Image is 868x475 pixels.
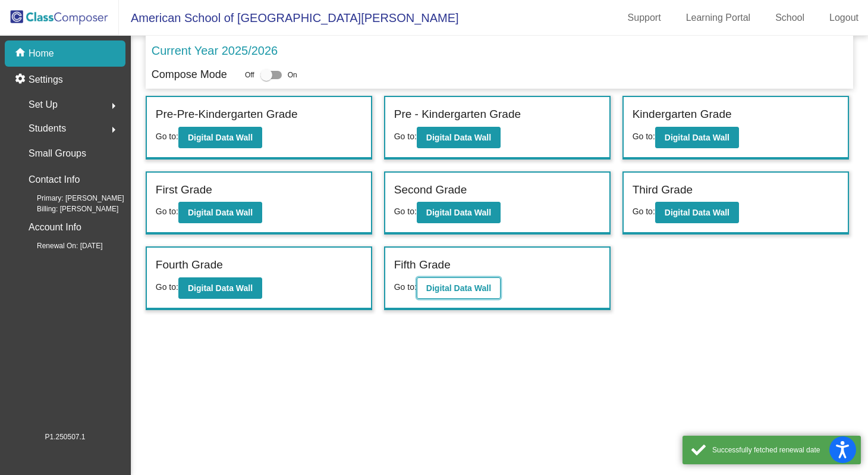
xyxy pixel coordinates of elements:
span: Go to: [156,207,178,216]
span: Go to: [394,207,417,216]
label: Pre-Pre-Kindergarten Grade [156,106,298,123]
span: Set Up [29,96,58,113]
mat-icon: arrow_right [106,99,121,113]
button: Digital Data Wall [417,277,501,299]
p: Small Groups [29,145,86,162]
span: Go to: [394,132,417,141]
button: Digital Data Wall [178,277,262,299]
div: Successfully fetched renewal date [712,445,852,455]
a: Learning Portal [677,8,760,27]
button: Digital Data Wall [655,127,739,148]
a: Logout [820,8,868,27]
span: On [288,70,297,80]
b: Digital Data Wall [665,208,729,217]
span: Off [245,70,254,80]
b: Digital Data Wall [188,133,253,142]
span: Renewal On: [DATE] [18,240,102,251]
mat-icon: arrow_right [106,123,121,137]
mat-icon: settings [14,73,29,87]
label: Kindergarten Grade [633,106,732,123]
span: American School of [GEOGRAPHIC_DATA][PERSON_NAME] [119,8,459,27]
p: Contact Info [29,171,80,188]
b: Digital Data Wall [426,133,491,142]
label: Fourth Grade [156,257,223,274]
button: Digital Data Wall [655,202,739,223]
span: Students [29,120,66,137]
p: Current Year 2025/2026 [152,42,278,60]
button: Digital Data Wall [417,202,501,223]
span: Go to: [156,282,178,292]
b: Digital Data Wall [188,208,253,217]
label: Fifth Grade [394,257,451,274]
button: Digital Data Wall [178,202,262,223]
b: Digital Data Wall [665,133,729,142]
button: Digital Data Wall [178,127,262,148]
p: Settings [29,73,63,87]
b: Digital Data Wall [426,208,491,217]
label: Third Grade [633,182,693,199]
span: Go to: [633,132,655,141]
span: Go to: [394,282,417,292]
label: First Grade [156,182,212,199]
button: Digital Data Wall [417,127,501,148]
a: School [766,8,814,27]
span: Go to: [633,207,655,216]
p: Compose Mode [152,67,227,83]
p: Account Info [29,219,81,236]
span: Billing: [PERSON_NAME] [18,204,118,214]
p: Home [29,46,54,61]
label: Second Grade [394,182,467,199]
span: Primary: [PERSON_NAME] [18,193,124,204]
a: Support [618,8,671,27]
b: Digital Data Wall [426,283,491,293]
label: Pre - Kindergarten Grade [394,106,521,123]
span: Go to: [156,132,178,141]
b: Digital Data Wall [188,283,253,293]
mat-icon: home [14,46,29,61]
